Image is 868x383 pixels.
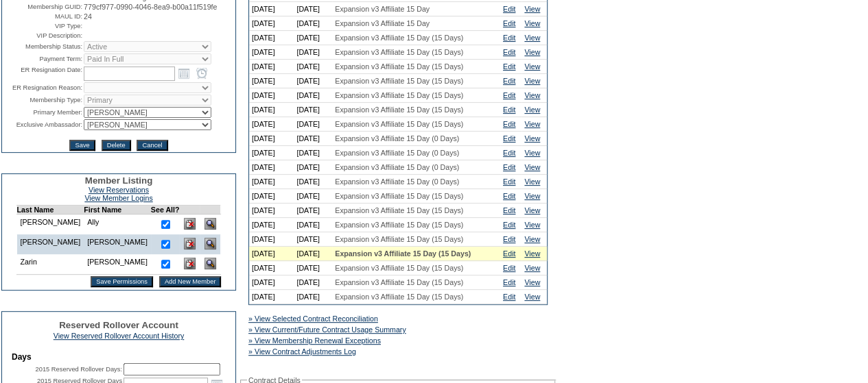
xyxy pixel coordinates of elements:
a: Edit [503,34,515,42]
input: Add New Member [159,276,222,287]
a: View [524,293,540,301]
span: Expansion v3 Affiliate 15 Day (15 Days) [335,192,463,200]
span: Expansion v3 Affiliate 15 Day (15 Days) [335,77,463,85]
td: [DATE] [294,31,332,45]
a: Edit [503,134,515,143]
td: [PERSON_NAME] [16,214,84,235]
td: [DATE] [294,103,332,117]
td: [DATE] [249,117,294,132]
a: Edit [503,264,515,272]
a: Edit [503,249,515,258]
input: Delete [102,140,131,151]
a: View [524,34,540,42]
td: [DATE] [294,45,332,60]
td: [DATE] [249,2,294,16]
span: Expansion v3 Affiliate 15 Day [335,19,430,27]
a: View [524,120,540,128]
a: Edit [503,278,515,286]
a: View [524,62,540,71]
td: [DATE] [294,117,332,132]
span: Expansion v3 Affiliate 15 Day (0 Days) [335,163,459,171]
a: View [524,149,540,157]
a: Edit [503,149,515,157]
span: Expansion v3 Affiliate 15 Day (0 Days) [335,149,459,157]
td: [DATE] [249,45,294,60]
a: View Member Logins [84,194,152,202]
a: Open the time view popup. [194,66,209,81]
span: Member Listing [85,175,153,186]
input: Save [69,140,95,151]
td: [DATE] [249,160,294,175]
td: [DATE] [249,132,294,146]
td: [PERSON_NAME] [84,234,151,254]
img: View Dashboard [204,258,216,269]
span: Expansion v3 Affiliate 15 Day (15 Days) [335,221,463,229]
img: Delete [184,258,196,269]
a: View [524,91,540,99]
td: VIP Description: [3,32,82,40]
a: Edit [503,62,515,71]
td: Zarin [16,254,84,275]
a: View [524,278,540,286]
td: [DATE] [294,146,332,160]
label: 2015 Reserved Rollover Days: [35,366,122,373]
td: [DATE] [294,160,332,175]
span: Expansion v3 Affiliate 15 Day (15 Days) [335,235,463,243]
img: Delete [184,218,196,230]
a: View [524,77,540,85]
a: » View Current/Future Contract Usage Summary [248,325,406,334]
td: [DATE] [249,189,294,203]
td: [DATE] [294,247,332,261]
td: [DATE] [294,261,332,275]
input: Save Permissions [91,276,153,287]
span: 24 [84,12,92,21]
a: View [524,264,540,272]
a: View [524,192,540,200]
td: Membership GUID: [3,3,82,11]
span: Expansion v3 Affiliate 15 Day (15 Days) [335,34,463,42]
a: View [524,235,540,243]
td: [DATE] [249,146,294,160]
span: Expansion v3 Affiliate 15 Day [335,5,430,13]
td: [DATE] [249,88,294,103]
td: [DATE] [294,290,332,304]
a: Edit [503,48,515,56]
td: [DATE] [249,275,294,290]
td: [DATE] [249,203,294,218]
td: Days [12,352,226,362]
span: Expansion v3 Affiliate 15 Day (15 Days) [335,206,463,214]
a: Edit [503,235,515,243]
a: Open the calendar popup. [176,66,191,81]
span: Expansion v3 Affiliate 15 Day (15 Days) [335,264,463,272]
span: Expansion v3 Affiliate 15 Day (15 Days) [335,91,463,99]
a: View [524,106,540,114]
span: Expansion v3 Affiliate 15 Day (15 Days) [335,293,463,301]
a: Edit [503,5,515,13]
td: VIP Type: [3,22,82,30]
td: [DATE] [294,232,332,247]
td: Primary Member: [3,107,82,118]
td: Exclusive Ambassador: [3,119,82,130]
td: [DATE] [294,203,332,218]
span: Expansion v3 Affiliate 15 Day (15 Days) [335,249,471,258]
td: [DATE] [249,218,294,232]
td: Membership Status: [3,41,82,52]
td: [DATE] [249,103,294,117]
a: View Reservations [89,186,149,194]
td: [PERSON_NAME] [16,234,84,254]
a: View [524,48,540,56]
a: Edit [503,177,515,186]
td: [DATE] [249,290,294,304]
td: ER Resignation Date: [3,66,82,81]
a: View [524,134,540,143]
td: [DATE] [249,232,294,247]
a: Edit [503,293,515,301]
a: Edit [503,163,515,171]
a: View [524,177,540,186]
a: » View Contract Adjustments Log [248,347,356,356]
td: [DATE] [294,88,332,103]
img: View Dashboard [204,218,216,230]
span: Expansion v3 Affiliate 15 Day (15 Days) [335,278,463,286]
a: Edit [503,221,515,229]
td: [DATE] [294,275,332,290]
